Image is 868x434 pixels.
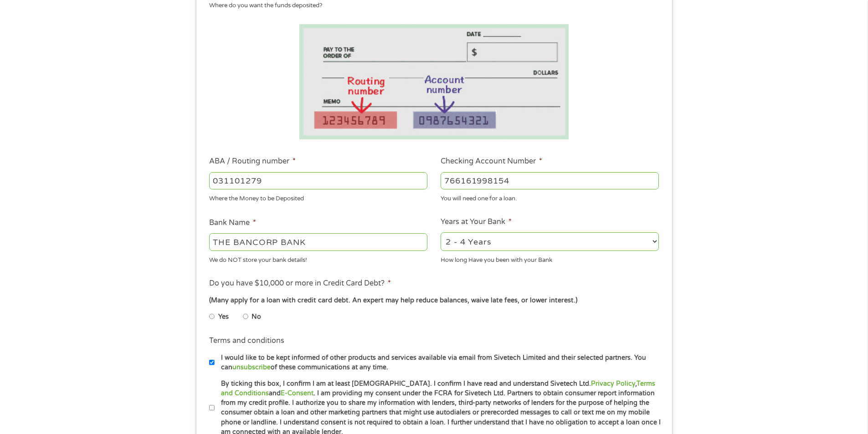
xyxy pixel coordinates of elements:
label: Bank Name [209,218,256,228]
div: Where do you want the funds deposited? [209,1,652,10]
label: No [252,312,261,322]
input: 263177916 [209,172,427,189]
img: Routing number location [299,24,569,139]
label: ABA / Routing number [209,157,296,166]
div: Where the Money to be Deposited [209,191,427,204]
label: Checking Account Number [441,157,542,166]
label: Yes [218,312,229,322]
input: 345634636 [441,172,659,189]
label: Years at Your Bank [441,217,512,227]
a: unsubscribe [232,363,271,371]
label: Do you have $10,000 or more in Credit Card Debt? [209,279,391,288]
label: Terms and conditions [209,336,284,346]
a: E-Consent [281,389,313,397]
div: We do NOT store your bank details! [209,252,427,265]
div: How long Have you been with your Bank [441,252,659,265]
label: I would like to be kept informed of other products and services available via email from Sivetech... [215,353,662,373]
div: (Many apply for a loan with credit card debt. An expert may help reduce balances, waive late fees... [209,296,658,306]
a: Privacy Policy [591,380,635,388]
a: Terms and Conditions [221,380,655,397]
div: You will need one for a loan. [441,191,659,204]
